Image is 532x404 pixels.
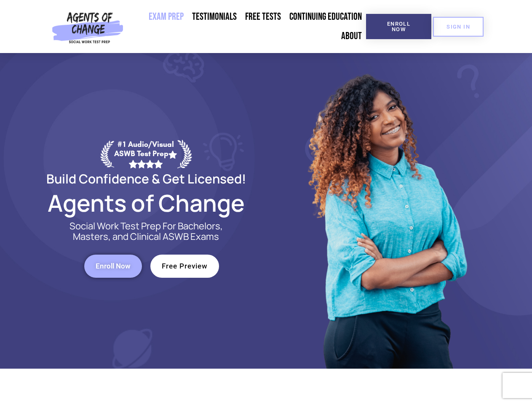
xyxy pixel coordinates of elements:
span: Enroll Now [380,21,418,32]
span: Enroll Now [96,263,131,270]
img: Website Image 1 (1) [302,53,471,369]
a: SIGN IN [433,17,484,37]
a: Free Preview [150,255,219,278]
a: Free Tests [241,7,285,27]
div: #1 Audio/Visual ASWB Test Prep [114,140,177,168]
a: Enroll Now [366,14,431,39]
a: Continuing Education [285,7,366,27]
a: Exam Prep [144,7,188,27]
h2: Agents of Change [26,193,266,213]
p: Social Work Test Prep For Bachelors, Masters, and Clinical ASWB Exams [60,221,233,242]
span: SIGN IN [446,24,470,29]
a: About [337,27,366,46]
h2: Build Confidence & Get Licensed! [26,173,266,185]
nav: Menu [127,7,366,46]
span: Free Preview [162,263,208,270]
a: Testimonials [188,7,241,27]
a: Enroll Now [84,255,142,278]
